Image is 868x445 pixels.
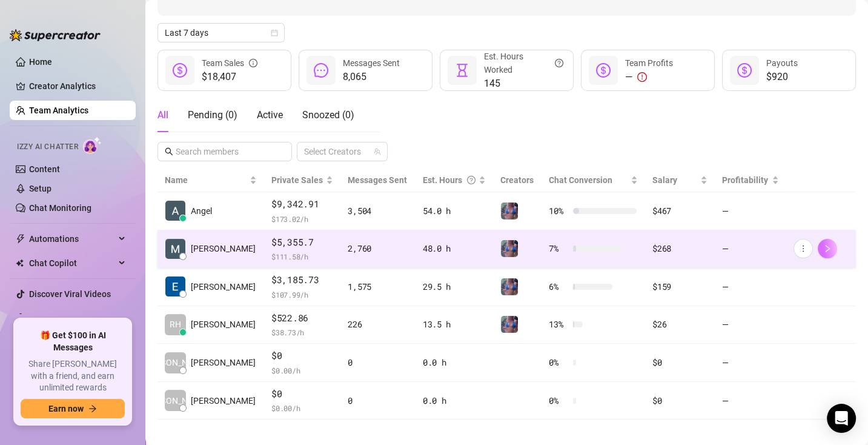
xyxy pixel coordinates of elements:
span: arrow-right [88,404,97,413]
a: Discover Viral Videos [29,289,111,299]
span: Messages Sent [348,175,407,185]
input: Search members [176,145,275,158]
td: — [715,344,786,382]
img: Jaylie [501,202,518,219]
span: Private Sales [271,175,323,185]
div: 13.5 h [423,318,486,331]
span: dollar-circle [737,63,752,78]
span: thunderbolt [16,234,25,244]
div: 3,504 [348,204,408,218]
span: $18,407 [202,70,257,84]
div: Open Intercom Messenger [827,404,856,433]
span: RH [170,318,181,331]
div: $159 [652,280,707,293]
span: Angel [191,204,212,218]
div: 48.0 h [423,242,486,255]
span: dollar-circle [173,63,187,78]
span: more [799,244,807,253]
td: — [715,192,786,230]
span: $9,342.91 [271,197,333,212]
span: search [165,147,173,156]
span: 8,065 [343,70,400,84]
td: — [715,230,786,269]
div: 54.0 h [423,204,486,218]
img: Jaylie [501,240,518,257]
span: [PERSON_NAME] [191,394,256,407]
span: 0 % [549,394,568,407]
span: calendar [271,29,278,36]
span: [PERSON_NAME] [191,242,256,255]
img: Chat Copilot [16,259,24,267]
a: Setup [29,184,51,193]
span: Snoozed ( 0 ) [302,109,354,121]
span: $ 173.02 /h [271,213,333,225]
img: Eunice [165,276,185,296]
span: $0 [271,387,333,401]
a: Chat Monitoring [29,203,91,213]
div: — [625,70,673,84]
div: Team Sales [202,56,257,70]
span: Active [257,109,283,121]
img: Matt [165,239,185,259]
span: $920 [766,70,798,84]
div: 0 [348,394,408,407]
span: [PERSON_NAME] [191,356,256,369]
div: $0 [652,356,707,369]
div: 0 [348,356,408,369]
div: Est. Hours Worked [484,50,563,76]
span: Izzy AI Chatter [17,141,78,153]
span: $0 [271,349,333,363]
span: Name [165,173,247,187]
span: question-circle [467,173,475,187]
a: Settings [29,313,61,323]
span: $3,185.73 [271,273,333,287]
span: info-circle [249,56,257,70]
span: $ 0.00 /h [271,402,333,414]
span: Payouts [766,58,798,68]
div: $268 [652,242,707,255]
span: exclamation-circle [637,72,647,82]
span: 7 % [549,242,568,255]
span: 145 [484,76,563,91]
a: Creator Analytics [29,76,126,96]
span: 10 % [549,204,568,218]
span: Profitability [722,175,768,185]
img: logo-BBDzfeDw.svg [10,29,101,41]
button: Earn nowarrow-right [21,399,125,418]
div: 0.0 h [423,394,486,407]
span: $5,355.7 [271,235,333,250]
div: $0 [652,394,707,407]
img: Jaylie [501,316,518,333]
span: Chat Copilot [29,253,115,273]
a: Home [29,57,52,67]
span: 13 % [549,318,568,331]
span: Earn now [48,404,84,413]
div: 1,575 [348,280,408,293]
span: $ 38.73 /h [271,326,333,338]
div: 0.0 h [423,356,486,369]
span: Messages Sent [343,58,400,68]
div: Est. Hours [423,173,476,187]
span: $ 107.99 /h [271,289,333,301]
th: Name [157,169,264,192]
div: 2,760 [348,242,408,255]
a: Team Analytics [29,105,88,115]
div: $467 [652,204,707,218]
span: Chat Conversion [549,175,612,185]
span: Team Profits [625,58,673,68]
span: [PERSON_NAME] [143,394,208,407]
span: question-circle [555,50,563,76]
td: — [715,306,786,344]
span: $522.86 [271,311,333,326]
td: — [715,268,786,306]
span: Share [PERSON_NAME] with a friend, and earn unlimited rewards [21,358,125,394]
div: 226 [348,318,408,331]
span: team [374,148,381,155]
span: [PERSON_NAME] [191,280,256,293]
span: Salary [652,175,677,185]
span: Last 7 days [165,24,277,42]
th: Creators [493,169,542,192]
span: 6 % [549,280,568,293]
span: $ 0.00 /h [271,364,333,376]
td: — [715,382,786,420]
